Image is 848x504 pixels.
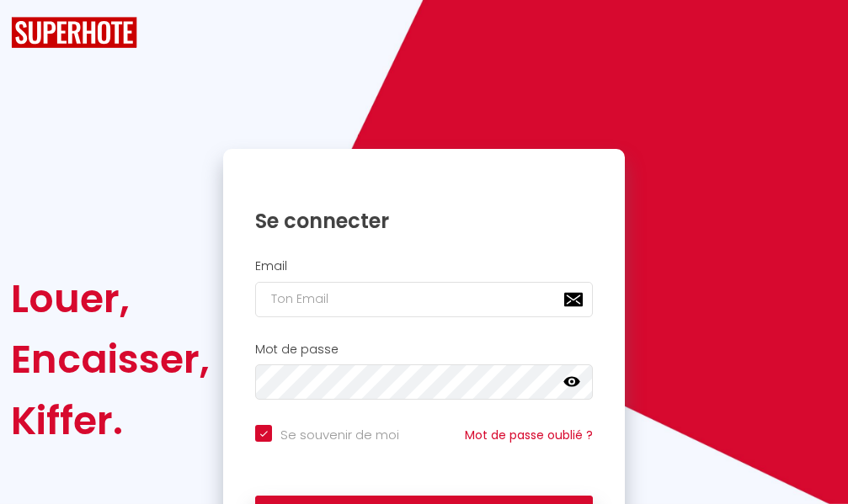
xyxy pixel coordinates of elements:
[255,259,593,273] h2: Email
[11,268,210,329] div: Louer,
[255,208,593,234] h1: Se connecter
[11,17,137,48] img: SuperHote logo
[255,282,593,317] input: Ton Email
[255,342,593,357] h2: Mot de passe
[465,427,593,443] a: Mot de passe oublié ?
[11,390,210,451] div: Kiffer.
[11,329,210,390] div: Encaisser,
